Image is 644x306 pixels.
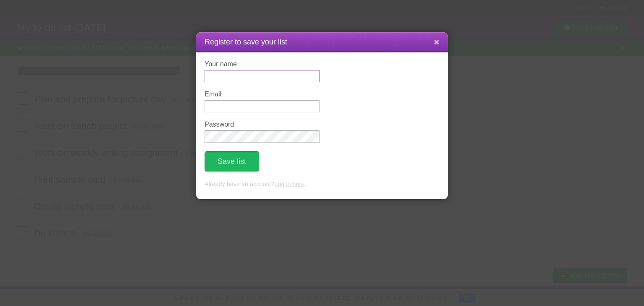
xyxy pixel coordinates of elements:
[205,121,319,128] label: Password
[274,181,304,187] a: Log in here
[205,180,439,189] p: Already have an account? .
[205,151,259,171] button: Save list
[205,91,319,98] label: Email
[205,60,319,68] label: Your name
[205,36,439,48] h1: Register to save your list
